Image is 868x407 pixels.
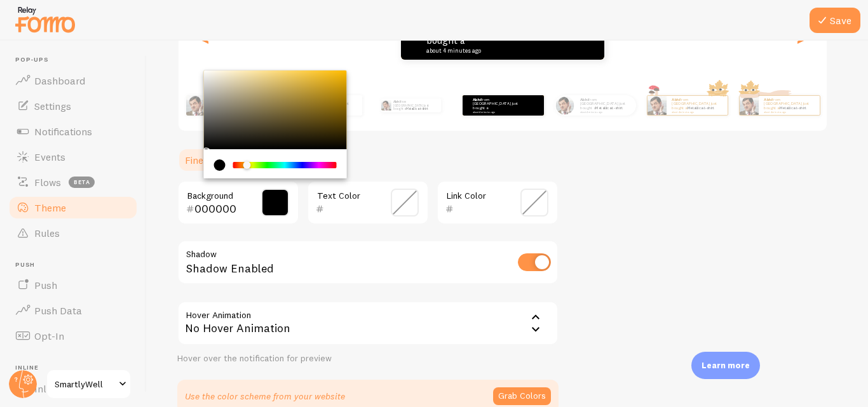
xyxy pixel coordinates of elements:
img: Fomo [186,95,207,116]
a: Push Data [8,298,139,323]
p: Use the color scheme from your website [185,390,345,403]
a: Push [8,272,139,298]
small: about 4 minutes ago [304,110,356,113]
p: from [GEOGRAPHIC_DATA] just bought a [764,97,815,113]
p: from [GEOGRAPHIC_DATA] just bought a [393,98,436,112]
span: Inline [15,364,139,372]
small: about 4 minutes ago [426,48,550,54]
span: Theme [34,201,66,214]
img: Fomo [381,100,391,110]
span: Opt-In [34,330,64,342]
strong: Abhi [580,97,588,102]
span: SmartlyWell [55,377,115,392]
a: Notifications [8,119,139,144]
a: Metallica t-shirt [488,105,515,110]
a: Metallica t-shirt [406,107,428,110]
span: Dashboard [34,74,85,87]
a: Theme [8,195,139,220]
strong: Abhi [473,97,481,102]
div: Shadow Enabled [177,240,559,286]
a: Rules [8,220,139,246]
span: beta [69,177,95,188]
a: Dashboard [8,68,139,93]
a: Opt-In [8,323,139,349]
a: Settings [8,93,139,119]
strong: Abhi [393,100,400,103]
span: Push [15,261,139,269]
img: Fomo [739,96,758,115]
a: Fine Tune [177,147,236,173]
a: SmartlyWell [46,369,132,399]
img: Fomo [647,96,666,115]
div: Hover over the notification for preview [177,353,559,364]
a: Flows beta [8,170,139,195]
span: Push Data [34,304,82,317]
span: Rules [34,227,60,239]
div: No Hover Animation [177,301,559,345]
span: Push [34,279,57,291]
strong: Abhi [672,97,680,102]
small: about 4 minutes ago [764,110,813,113]
a: Metallica t-shirt [687,105,714,110]
span: Pop-ups [15,56,139,64]
small: about 4 minutes ago [473,110,522,113]
a: Metallica t-shirt [465,34,534,46]
small: about 4 minutes ago [672,110,721,113]
strong: Abhi [764,97,772,102]
img: Fomo [555,96,574,114]
a: Events [8,144,139,170]
p: from [GEOGRAPHIC_DATA] just bought a [672,97,722,113]
a: Metallica t-shirt [595,105,623,110]
div: current color is #000000 [214,159,226,171]
p: from [GEOGRAPHIC_DATA] just bought a [473,97,524,113]
div: Chrome color picker [204,70,347,178]
p: Learn more [702,359,750,371]
img: fomo-relay-logo-orange.svg [13,3,77,36]
p: from [GEOGRAPHIC_DATA] just bought a [304,97,357,113]
div: Learn more [691,352,760,379]
a: Metallica t-shirt [779,105,806,110]
span: Notifications [34,125,92,138]
button: Grab Colors [493,387,551,405]
small: about 4 minutes ago [580,110,630,113]
span: Settings [34,100,71,112]
span: Flows [34,176,61,189]
span: Events [34,150,65,163]
p: from [GEOGRAPHIC_DATA] just bought a [580,97,631,113]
